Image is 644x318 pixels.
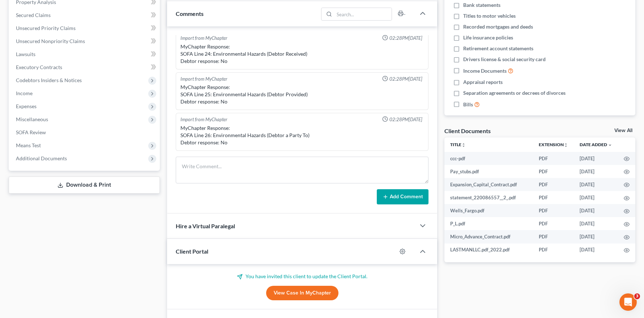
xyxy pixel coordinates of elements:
div: Import from MyChapter [180,35,227,42]
span: SOFA Review [16,129,46,135]
span: Means Test [16,142,41,148]
span: 02:28PM[DATE] [389,35,422,42]
td: PDF [533,152,574,165]
a: Download & Print [9,177,160,194]
span: Additional Documents [16,155,67,161]
td: [DATE] [574,152,618,165]
i: expand_more [608,143,612,147]
div: MyChapter Response: SOFA Line 24: Environmental Hazards (Debtor Received) Debtor response: No [180,43,424,65]
span: Hire a Virtual Paralegal [176,222,235,229]
td: PDF [533,243,574,256]
div: MyChapter Response: SOFA Line 26: Environmental Hazards (Debtor a Party To) Debtor response: No [180,124,424,146]
a: View Case in MyChapter [266,286,338,300]
span: Drivers license & social security card [463,56,546,63]
span: Codebtors Insiders & Notices [16,77,82,83]
span: Retirement account statements [463,45,533,52]
td: PDF [533,204,574,217]
span: Unsecured Priority Claims [16,25,76,31]
a: Executory Contracts [10,61,160,74]
button: Add Comment [377,189,428,204]
span: Miscellaneous [16,116,48,122]
td: [DATE] [574,217,618,230]
td: P_L.pdf [444,217,533,230]
td: [DATE] [574,178,618,191]
span: Lawsuits [16,51,35,57]
span: Recorded mortgages and deeds [463,23,533,30]
td: Expansion_Capital_Contract.pdf [444,178,533,191]
td: [DATE] [574,191,618,204]
div: Import from MyChapter [180,116,227,123]
td: PDF [533,165,574,178]
a: Lawsuits [10,48,160,61]
a: Secured Claims [10,9,160,22]
a: Unsecured Nonpriority Claims [10,35,160,48]
i: unfold_more [461,143,466,147]
span: Bank statements [463,1,500,9]
div: Import from MyChapter [180,76,227,82]
span: Unsecured Nonpriority Claims [16,38,85,44]
a: Date Added expand_more [580,142,612,147]
a: Extensionunfold_more [539,142,568,147]
span: Bills [463,101,473,108]
span: Income [16,90,33,96]
a: View All [614,128,632,133]
td: Wells_Fargo.pdf [444,204,533,217]
span: Secured Claims [16,12,51,18]
td: [DATE] [574,243,618,256]
td: PDF [533,178,574,191]
td: Micro_Advance_Contract.pdf [444,230,533,243]
span: Life insurance policies [463,34,513,41]
span: Expenses [16,103,37,109]
span: Titles to motor vehicles [463,12,516,20]
span: Income Documents [463,67,507,75]
td: LASTMANLLC.pdf_2022.pdf [444,243,533,256]
span: 02:28PM[DATE] [389,76,422,82]
span: 02:28PM[DATE] [389,116,422,123]
span: 3 [634,293,640,299]
td: ccc-pdf [444,152,533,165]
span: Appraisal reports [463,79,503,86]
iframe: Intercom live chat [619,293,637,311]
td: [DATE] [574,165,618,178]
span: Separation agreements or decrees of divorces [463,89,566,97]
td: statement_220086557__2_.pdf [444,191,533,204]
i: unfold_more [564,143,568,147]
a: Unsecured Priority Claims [10,22,160,35]
td: PDF [533,217,574,230]
div: MyChapter Response: SOFA Line 25: Environmental Hazards (Debtor Provided) Debtor response: No [180,84,424,105]
a: Titleunfold_more [450,142,466,147]
a: SOFA Review [10,126,160,139]
p: You have invited this client to update the Client Portal. [176,273,428,280]
input: Search... [334,8,392,20]
td: PDF [533,230,574,243]
td: Pay_stubs.pdf [444,165,533,178]
div: Client Documents [444,127,491,135]
td: [DATE] [574,204,618,217]
span: Executory Contracts [16,64,62,70]
td: [DATE] [574,230,618,243]
span: Client Portal [176,248,208,255]
td: PDF [533,191,574,204]
span: Comments [176,10,204,17]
